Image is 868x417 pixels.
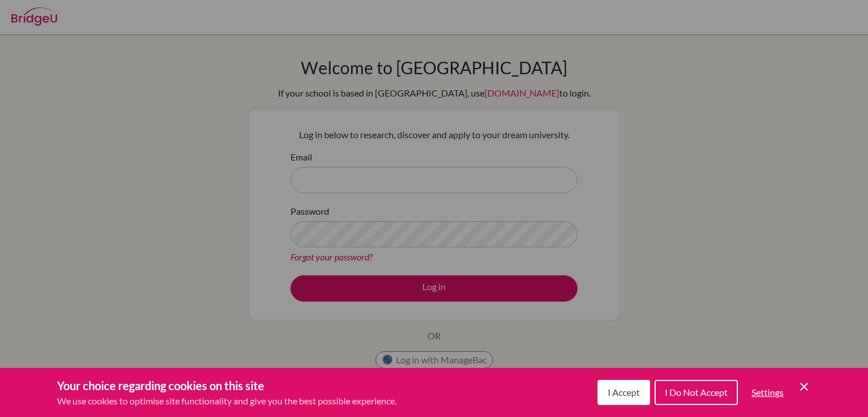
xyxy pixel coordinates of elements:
[665,387,728,398] span: I Do Not Accept
[597,380,650,405] button: I Accept
[57,394,397,408] p: We use cookies to optimise site functionality and give you the best possible experience.
[797,380,811,394] button: Save and close
[742,381,793,404] button: Settings
[57,377,397,394] h3: Your choice regarding cookies on this site
[608,387,640,398] span: I Accept
[655,380,738,405] button: I Do Not Accept
[752,387,784,398] span: Settings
